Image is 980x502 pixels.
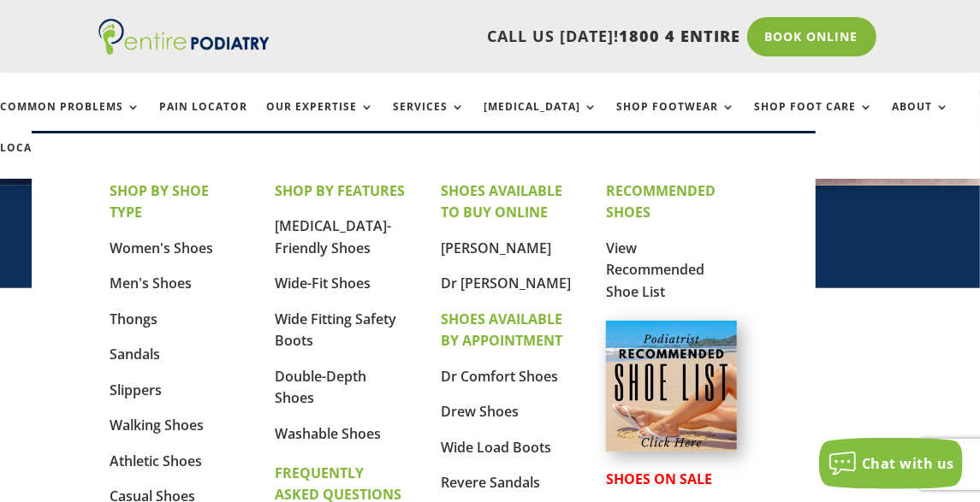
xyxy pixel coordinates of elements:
[275,367,366,408] a: Double-Depth Shoes
[620,26,741,46] span: 1800 4 ENTIRE
[747,17,876,56] a: Book Online
[441,310,562,351] strong: SHOES AVAILABLE BY APPOINTMENT
[892,101,949,138] a: About
[275,310,396,351] a: Wide Fitting Safety Boots
[393,101,465,138] a: Services
[110,310,157,328] a: Thongs
[110,381,162,399] a: Slippers
[754,101,873,138] a: Shop Foot Care
[110,452,202,470] a: Athletic Shoes
[110,239,213,257] a: Women's Shoes
[275,216,391,257] a: [MEDICAL_DATA]-Friendly Shoes
[484,101,597,138] a: [MEDICAL_DATA]
[441,239,551,257] a: [PERSON_NAME]
[110,416,204,434] a: Walking Shoes
[98,19,270,55] img: logo (1)
[441,367,558,386] a: Dr Comfort Shoes
[110,181,209,222] strong: SHOP BY SHOE TYPE
[606,470,712,488] strong: SHOES ON SALE
[110,345,160,363] a: Sandals
[606,321,737,452] img: podiatrist-recommended-shoe-list-australia-entire-podiatry
[606,438,737,455] a: Podiatrist Recommended Shoe List Australia
[275,274,371,292] a: Wide-Fit Shoes
[819,438,963,489] button: Chat with us
[441,402,519,421] a: Drew Shoes
[441,274,571,292] a: Dr [PERSON_NAME]
[110,274,192,292] a: Men's Shoes
[441,438,551,457] a: Wide Load Boots
[270,26,741,48] p: CALL US [DATE]!
[616,101,735,138] a: Shop Footwear
[862,454,954,473] span: Chat with us
[441,473,540,492] a: Revere Sandals
[159,101,247,138] a: Pain Locator
[606,239,704,301] a: View Recommended Shoe List
[275,424,381,443] a: Washable Shoes
[606,181,716,222] strong: RECOMMENDED SHOES
[441,181,562,222] strong: SHOES AVAILABLE TO BUY ONLINE
[275,181,405,200] strong: SHOP BY FEATURES
[98,41,270,58] a: Entire Podiatry
[266,101,374,138] a: Our Expertise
